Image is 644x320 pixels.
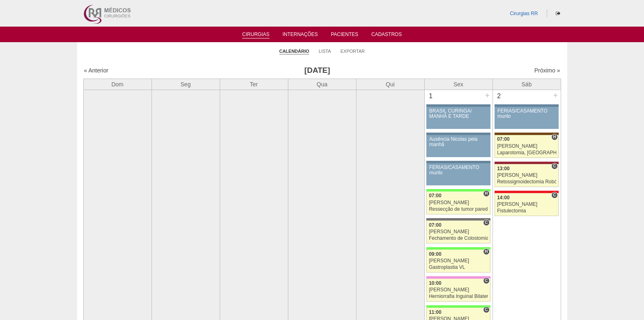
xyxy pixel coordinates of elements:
[426,163,490,185] a: FÉRIAS/CASAMENTO murilo
[429,309,441,315] span: 11:00
[534,67,560,74] a: Próximo »
[495,135,558,158] a: H 07:00 [PERSON_NAME] Laparotomia, [GEOGRAPHIC_DATA], Drenagem, Bridas
[424,79,492,90] th: Sex
[283,32,318,40] a: Internações
[426,135,490,157] a: Ausência Nicolas pela manhã
[429,193,441,198] span: 07:00
[484,90,491,101] div: +
[495,133,558,135] div: Key: Santa Joana
[495,162,558,164] div: Key: Sírio Libanês
[497,150,556,155] div: Laparotomia, [GEOGRAPHIC_DATA], Drenagem, Bridas
[83,79,152,90] th: Dom
[429,294,488,299] div: Herniorrafia Inguinal Bilateral
[497,179,556,185] div: Retossigmoidectomia Robótica
[497,136,510,142] span: 07:00
[495,164,558,187] a: C 13:00 [PERSON_NAME] Retossigmoidectomia Robótica
[220,79,288,90] th: Ter
[242,32,270,38] a: Cirurgias
[426,250,490,273] a: H 09:00 [PERSON_NAME] Gastroplastia VL
[279,48,309,54] a: Calendário
[331,32,358,40] a: Pacientes
[497,144,556,149] div: [PERSON_NAME]
[551,163,557,169] span: Consultório
[551,192,557,198] span: Consultório
[429,222,441,228] span: 07:00
[426,192,490,214] a: H 07:00 [PERSON_NAME] Ressecção de tumor parede abdominal pélvica
[429,251,441,257] span: 09:00
[426,276,490,279] div: Key: Albert Einstein
[497,173,556,178] div: [PERSON_NAME]
[495,193,558,216] a: C 14:00 [PERSON_NAME] Fistulectomia
[341,48,365,54] a: Exportar
[429,108,488,119] div: BRASIL CURINGA/ MANHÃ E TARDE
[429,207,488,212] div: Ressecção de tumor parede abdominal pélvica
[426,279,490,302] a: C 10:00 [PERSON_NAME] Herniorrafia Inguinal Bilateral
[288,79,356,90] th: Qua
[556,11,560,16] i: Sair
[429,265,488,270] div: Gastroplastia VL
[483,190,489,197] span: Hospital
[426,247,490,250] div: Key: Brasil
[495,107,558,129] a: FÉRIAS/CASAMENTO murilo
[426,305,490,308] div: Key: Brasil
[483,306,489,313] span: Consultório
[371,32,402,40] a: Cadastros
[492,79,561,90] th: Sáb
[483,248,489,255] span: Hospital
[319,48,331,54] a: Lista
[429,137,488,147] div: Ausência Nicolas pela manhã
[426,104,490,107] div: Key: Aviso
[497,195,510,201] span: 14:00
[429,236,488,241] div: Fechamento de Colostomia ou Enterostomia
[552,90,559,101] div: +
[429,287,488,293] div: [PERSON_NAME]
[426,218,490,221] div: Key: Santa Catarina
[84,67,109,74] a: « Anterior
[425,90,437,102] div: 1
[495,191,558,193] div: Key: Assunção
[356,79,424,90] th: Qui
[510,11,538,16] a: Cirurgias RR
[429,229,488,234] div: [PERSON_NAME]
[429,280,441,286] span: 10:00
[497,166,510,171] span: 13:00
[426,133,490,135] div: Key: Aviso
[429,258,488,264] div: [PERSON_NAME]
[495,104,558,107] div: Key: Aviso
[497,202,556,207] div: [PERSON_NAME]
[429,165,488,176] div: FÉRIAS/CASAMENTO murilo
[493,90,506,102] div: 2
[497,108,556,119] div: FÉRIAS/CASAMENTO murilo
[426,107,490,129] a: BRASIL CURINGA/ MANHÃ E TARDE
[426,161,490,163] div: Key: Aviso
[497,208,556,214] div: Fistulectomia
[426,189,490,192] div: Key: Brasil
[483,277,489,284] span: Consultório
[429,200,488,205] div: [PERSON_NAME]
[198,65,436,77] h3: [DATE]
[426,221,490,243] a: C 07:00 [PERSON_NAME] Fechamento de Colostomia ou Enterostomia
[152,79,220,90] th: Seg
[551,134,557,140] span: Hospital
[483,219,489,226] span: Consultório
